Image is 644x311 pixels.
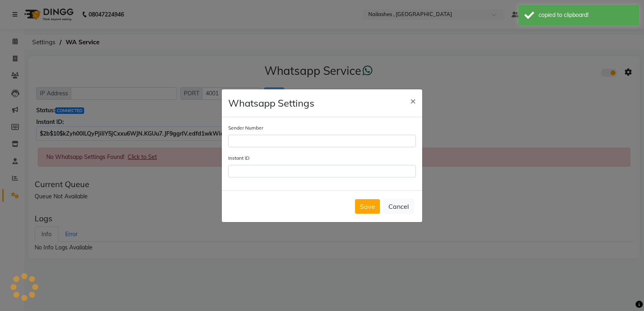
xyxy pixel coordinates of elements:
[539,11,633,19] div: copied to clipboard!
[228,124,263,132] label: Sender Number
[228,96,314,110] h4: Whatsapp Settings
[383,199,414,214] button: Cancel
[404,89,422,112] button: Close
[228,154,250,162] label: Instant ID
[410,95,416,107] span: ×
[355,199,380,214] button: Save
